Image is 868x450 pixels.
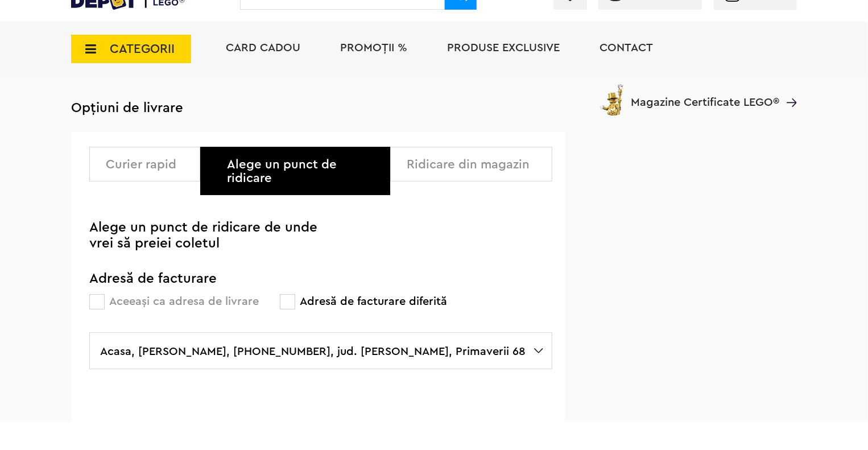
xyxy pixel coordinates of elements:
a: PROMOȚII % [340,42,407,53]
div: Alege un punct de ridicare [227,158,382,185]
h3: Opțiuni de livrare [71,100,797,117]
h3: Adresă de facturare [89,272,552,286]
label: Acasa, [PERSON_NAME], [PHONE_NUMBER], jud. [PERSON_NAME], Primaverii 68 [89,332,552,369]
div: Curier rapid [106,158,192,171]
a: Produse exclusive [447,42,560,53]
label: Aceeași ca adresa de livrare [109,296,259,307]
div: Ridicare din magazin [407,158,544,171]
h3: Alege un punct de ridicare de unde vrei să preiei coletul [89,220,319,251]
label: Adresă de facturare diferită [300,296,447,307]
span: CATEGORII [110,43,175,55]
a: Card Cadou [226,42,300,53]
a: Contact [600,42,653,53]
